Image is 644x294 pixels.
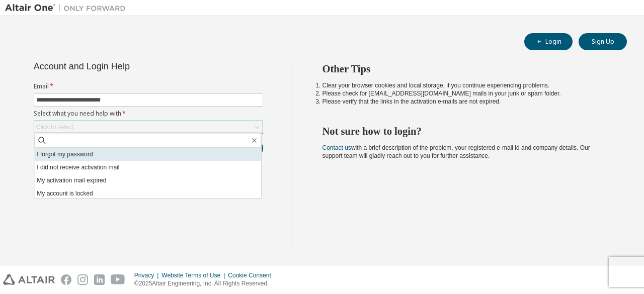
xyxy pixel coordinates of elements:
li: Clear your browser cookies and local storage, if you continue experiencing problems. [323,81,609,89]
div: Click to select [36,123,73,131]
li: I forgot my password [34,148,261,161]
p: © 2025 Altair Engineering, Inc. All Rights Reserved. [134,279,277,288]
h2: Not sure how to login? [323,125,609,138]
div: Cookie Consent [228,271,277,279]
img: youtube.svg [111,274,125,285]
button: Login [524,33,573,50]
img: instagram.svg [77,274,88,285]
div: Account and Login Help [34,62,217,70]
label: Select what you need help with [34,110,263,118]
img: altair_logo.svg [3,274,55,285]
div: Click to select [34,121,263,133]
a: Contact us [323,144,351,151]
img: linkedin.svg [94,274,105,285]
li: Please check for [EMAIL_ADDRESS][DOMAIN_NAME] mails in your junk or spam folder. [323,89,609,97]
div: Privacy [134,271,162,279]
li: Please verify that the links in the activation e-mails are not expired. [323,97,609,106]
button: Sign Up [579,33,627,50]
div: Website Terms of Use [162,271,228,279]
img: facebook.svg [61,274,71,285]
label: Email [34,82,263,90]
img: Altair One [5,3,131,13]
span: with a brief description of the problem, your registered e-mail id and company details. Our suppo... [323,144,590,159]
h2: Other Tips [323,62,609,75]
